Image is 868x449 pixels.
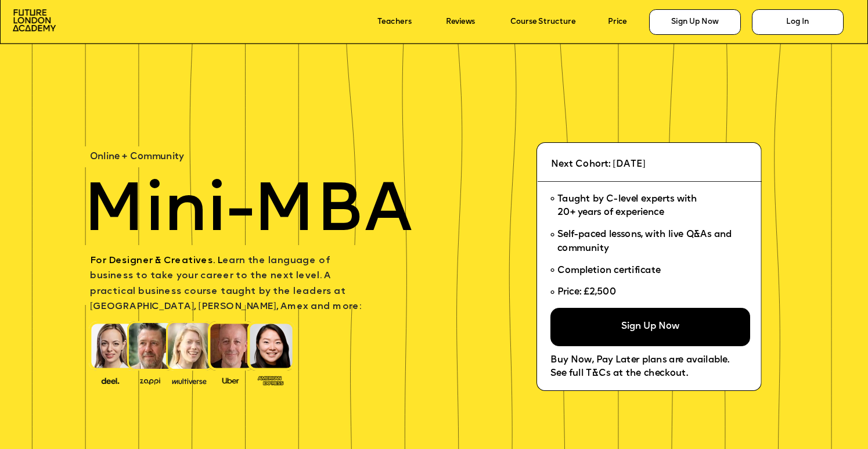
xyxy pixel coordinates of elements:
span: Online + Community [90,153,184,162]
img: image-388f4489-9820-4c53-9b08-f7df0b8d4ae2.png [93,375,127,386]
span: For Designer & Creatives. L [90,256,222,265]
a: Reviews [446,18,475,27]
span: Price: £2,500 [557,288,616,297]
img: image-b7d05013-d886-4065-8d38-3eca2af40620.png [169,375,210,386]
a: Teachers [377,18,411,27]
span: Next Cohort: [DATE] [551,160,646,169]
img: image-b2f1584c-cbf7-4a77-bbe0-f56ae6ee31f2.png [133,375,167,385]
span: Buy Now, Pay Later plans are available. [550,355,729,365]
img: image-93eab660-639c-4de6-957c-4ae039a0235a.png [254,373,287,386]
span: See full T&Cs at the checkout. [550,369,688,379]
span: Self-paced lessons, with live Q&As and community [557,230,734,253]
a: Course Structure [510,18,575,27]
span: Mini-MBA [83,179,412,247]
img: image-99cff0b2-a396-4aab-8550-cf4071da2cb9.png [214,375,247,385]
span: Taught by C-level experts with 20+ years of experience [557,195,697,217]
a: Price [608,18,626,27]
img: image-aac980e9-41de-4c2d-a048-f29dd30a0068.png [13,9,56,31]
span: earn the language of business to take your career to the next level. A practical business course ... [90,256,361,311]
span: Completion certificate [557,265,660,275]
